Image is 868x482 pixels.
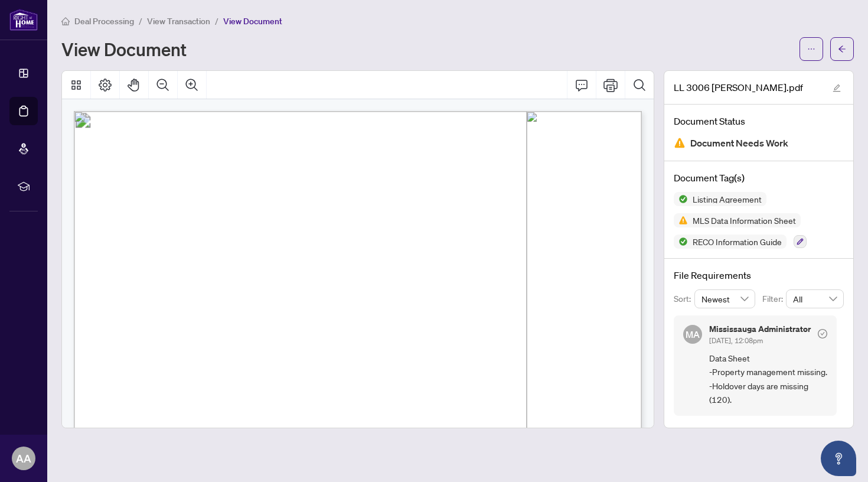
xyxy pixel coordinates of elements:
span: Data Sheet -Property management missing. -Holdover days are missing (120). [709,351,827,407]
h4: File Requirements [674,268,844,282]
h4: Document Tag(s) [674,171,844,185]
li: / [215,14,218,28]
img: Status Icon [674,192,688,206]
button: Open asap [821,441,856,476]
span: View Transaction [147,16,210,27]
span: MA [686,327,700,341]
span: Listing Agreement [688,195,766,203]
span: All [793,290,837,308]
span: Deal Processing [74,16,134,27]
img: Document Status [674,137,686,149]
span: edit [833,84,841,92]
h5: Mississauga Administrator [709,325,811,333]
span: LL 3006 [PERSON_NAME].pdf [674,80,803,95]
span: Document Needs Work [690,135,788,151]
span: arrow-left [838,45,846,53]
span: home [61,17,70,25]
span: ellipsis [807,45,815,53]
span: [DATE], 12:08pm [709,336,763,345]
img: logo [9,9,38,31]
p: Filter: [762,292,786,305]
img: Status Icon [674,213,688,227]
span: AA [16,450,31,467]
span: MLS Data Information Sheet [688,216,801,224]
span: Newest [701,290,749,308]
img: Status Icon [674,235,688,249]
span: RECO Information Guide [688,237,787,246]
h1: View Document [61,40,187,58]
h4: Document Status [674,114,844,128]
li: / [139,14,142,28]
span: View Document [223,16,282,27]
span: check-circle [818,329,827,338]
p: Sort: [674,292,694,305]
